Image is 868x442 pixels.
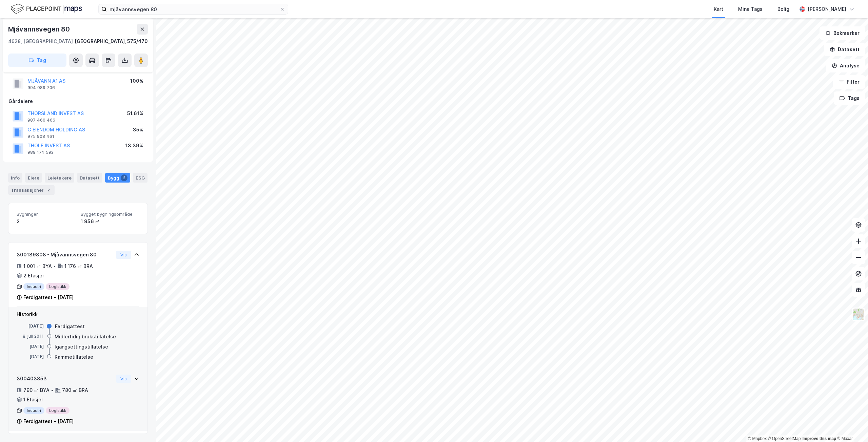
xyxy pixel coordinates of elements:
a: Mapbox [748,436,767,441]
div: Igangsettingstillatelse [55,343,108,351]
img: logo.f888ab2527a4732fd821a326f86c7f29.svg [11,3,82,15]
div: Gårdeiere [8,97,147,105]
button: Analyse [826,59,865,72]
div: Info [8,173,22,183]
div: Mine Tags [738,5,763,13]
div: 790 ㎡ BYA [23,386,50,394]
div: [GEOGRAPHIC_DATA], 575/470 [75,37,148,45]
button: Tags [834,91,865,105]
div: 51.61% [127,109,143,118]
div: 4628, [GEOGRAPHIC_DATA] [8,37,73,45]
div: • [51,387,54,393]
div: Leietakere [45,173,74,183]
button: Vis [116,375,131,383]
div: Kontrollprogram for chat [834,409,868,442]
div: 100% [130,77,143,85]
div: 300403853 [17,375,113,383]
div: 300189808 - Mjåvannsvegen 80 [17,251,113,259]
div: 780 ㎡ BRA [62,386,88,394]
div: 2 [17,217,75,226]
div: Historikk [17,310,139,318]
div: 1 Etasjer [23,396,43,404]
div: • [53,264,56,269]
button: Vis [116,251,131,259]
div: Ferdigattest - [DATE] [23,417,74,425]
div: 1 176 ㎡ BRA [64,262,93,270]
div: 994 089 706 [27,85,55,90]
div: [PERSON_NAME] [808,5,846,13]
div: 2 [45,187,52,193]
div: 989 174 592 [27,150,54,155]
div: Ferdigattest - [DATE] [23,293,74,301]
div: Datasett [77,173,102,183]
div: Kart [714,5,723,13]
div: 975 908 461 [27,134,54,139]
div: 35% [133,126,143,134]
div: 987 460 466 [27,118,55,123]
button: Tag [8,54,66,67]
span: Bygget bygningsområde [81,211,139,217]
div: 2 Etasjer [23,272,44,280]
button: Bokmerker [820,26,865,40]
a: OpenStreetMap [768,436,801,441]
div: [DATE] [17,323,44,329]
div: Bolig [777,5,789,13]
div: Midlertidig brukstillatelse [55,333,116,341]
div: 1 001 ㎡ BYA [23,262,52,270]
button: Filter [833,75,865,89]
div: 13.39% [125,142,143,150]
a: Improve this map [803,436,836,441]
iframe: Chat Widget [834,409,868,442]
button: Datasett [824,43,865,56]
div: Bygg [105,173,130,183]
div: Transaksjoner [8,185,55,195]
div: ESG [133,173,147,183]
div: Ferdigattest [55,322,85,331]
img: Z [852,308,865,321]
div: [DATE] [17,354,44,360]
div: Mjåvannsvegen 80 [8,24,71,35]
div: 8. juli 2011 [17,333,44,339]
div: Rammetillatelse [55,353,93,361]
div: 1 956 ㎡ [81,217,139,226]
div: Eiere [25,173,42,183]
div: [DATE] [17,343,44,350]
div: 2 [121,174,127,181]
span: Bygninger [17,211,75,217]
input: Søk på adresse, matrikkel, gårdeiere, leietakere eller personer [107,4,280,14]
